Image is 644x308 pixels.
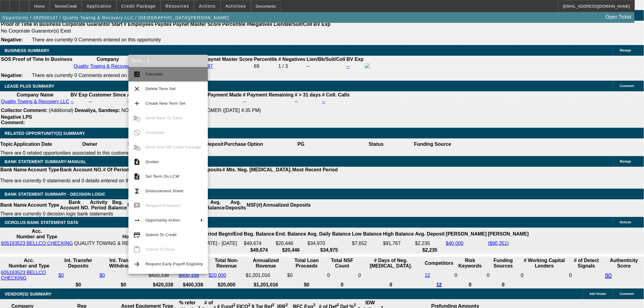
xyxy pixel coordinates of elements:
td: -- [127,99,148,105]
span: Request Early Payoff Eligibility [145,262,203,266]
th: $1,201,016 [246,282,286,288]
th: Period Begin/End [202,228,243,240]
span: Bank Statement Summary - Decision Logic [5,192,106,197]
button: Actions [194,0,220,12]
th: Avg. Balance [206,199,225,211]
th: Low Balance [352,228,382,240]
a: Quality Towing & Recovery LLC [74,64,142,69]
td: -- [294,99,321,105]
th: Annualized Revenue [246,257,286,269]
th: Total Non-Revenue [208,257,245,269]
td: QUALITY TOWING & RECOVERY LLC [PERSON_NAME] [74,240,201,247]
span: Set Term On LCW [145,174,179,179]
th: $ Financed [128,138,154,150]
span: Application [86,4,111,9]
th: Beg. Balance [108,199,127,211]
b: Negative: [1,73,23,78]
th: $400,338 [178,282,208,288]
td: $34,970 [307,240,351,247]
b: BV Exp [347,57,364,62]
b: # Coll. Calls [322,92,350,97]
span: Create New Term Set [145,101,186,106]
span: RELATED OPPORTUNITY(S) SUMMARY [5,131,85,136]
th: $20,000 [208,282,245,288]
b: Percentile [254,57,277,62]
a: $400,338 [179,273,199,278]
span: Opportunity Action [145,218,180,222]
a: 12 [425,273,430,278]
th: $34,975 [307,247,351,253]
td: 0 [487,270,520,281]
td: 0 [358,270,424,281]
span: VENDOR(S) SUMMARY [5,292,51,296]
b: Customer Since [89,92,126,97]
td: [DATE] - [DATE] [202,240,243,247]
a: $20,000 [208,273,226,278]
th: 0 [327,282,357,288]
span: Comment [620,292,634,296]
b: Negative LPS Comment: [1,114,32,125]
th: Int. Transfer Deposits [58,257,99,269]
button: Credit Package [117,0,160,12]
a: 12 [436,282,442,287]
span: Opportunity / 092500147 / Quality Towing & Recovery LLC / [GEOGRAPHIC_DATA][PERSON_NAME] [2,15,229,20]
th: Acc. Number and Type [1,257,58,269]
span: Credit Package [121,4,156,9]
button: Resources [161,0,194,12]
th: Status [339,138,414,150]
th: Activity Period [90,199,108,211]
th: # of Detect Signals [569,257,604,269]
th: [PERSON_NAME] [488,228,529,240]
p: There are currently 0 statements and 0 details entered on this opportunity [0,178,338,184]
b: # > 31 days [295,92,321,97]
td: -- [306,63,346,70]
b: BV Exp [71,92,88,97]
a: Open Ticket [603,12,634,22]
th: High Balance [383,228,414,240]
mat-icon: calculate [133,71,141,78]
span: Delete Term Set [145,86,176,91]
div: Term - 5 [128,55,208,67]
th: Acc. Number and Type [1,228,73,240]
b: #Negatives [247,22,273,27]
th: $20,446 [275,247,306,253]
a: Quality Towing & Recovery LLC [1,99,69,104]
td: -- [243,99,294,105]
mat-icon: description [133,173,141,180]
sup: 2 [248,303,250,307]
a: $40,000 [446,241,464,246]
th: Account Type [27,199,60,211]
sup: 2 [233,303,235,307]
span: There are currently 0 Comments entered on this opportunity [32,37,161,42]
th: [PERSON_NAME] [446,228,487,240]
td: $2,235 [415,240,445,247]
th: 0 [487,282,520,288]
span: 0 [521,273,524,278]
b: Company Name [17,92,54,97]
th: Bank Account NO. [60,199,90,211]
mat-icon: arrow_forward [133,261,141,268]
span: Add Vendor [590,292,607,296]
sup: 2 [337,303,339,307]
th: $0 [287,282,327,288]
th: Acc. Holder Name [74,228,201,240]
th: Proof of Time In Business [12,56,73,62]
a: -- [347,64,350,69]
th: # Of Periods [103,167,132,173]
td: -- [203,99,242,105]
span: Calculate [145,72,163,76]
div: 1 / 3 [278,64,306,69]
span: NO ACTIVE DEAL UNDER THIS CUSTOMER ([DATE] 4:35 PM) [121,108,261,113]
td: $91,767 [383,240,414,247]
a: 605193523 BELLCO CHECKING [1,270,46,281]
th: Funding Source [414,138,452,150]
span: BANK STATEMENT SUMMARY-MANUAL [5,159,86,164]
th: $2,235 [415,247,445,253]
mat-icon: arrow_right_alt [133,217,141,224]
th: Avg. Deposit [415,228,445,240]
b: Paynet Master Score [205,57,253,62]
td: No Corporate Guarantor(s) Exist [1,28,333,34]
span: Quotes [145,159,159,164]
a: 605193523 BELLCO CHECKING [1,241,73,246]
span: Submit To Credit [145,233,177,237]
